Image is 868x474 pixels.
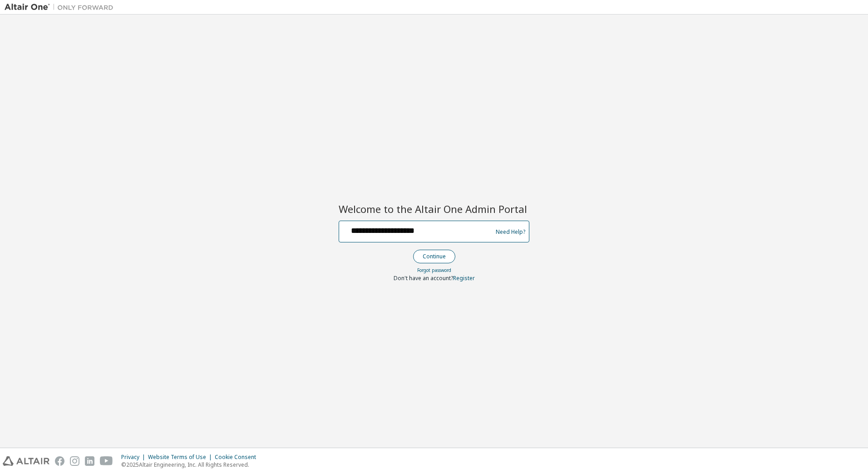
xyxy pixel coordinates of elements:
[453,274,475,282] a: Register
[121,454,148,461] div: Privacy
[70,456,79,466] img: instagram.svg
[148,454,215,461] div: Website Terms of Use
[100,456,113,466] img: youtube.svg
[215,454,261,461] div: Cookie Consent
[121,461,261,469] p: © 2025 Altair Engineering, Inc. All Rights Reserved.
[3,456,49,466] img: altair_logo.svg
[496,232,525,232] a: Need Help?
[339,202,529,215] h2: Welcome to the Altair One Admin Portal
[5,3,118,12] img: Altair One
[417,267,451,273] a: Forgot password
[394,274,453,282] span: Don't have an account?
[55,456,64,466] img: facebook.svg
[413,250,455,263] button: Continue
[85,456,94,466] img: linkedin.svg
